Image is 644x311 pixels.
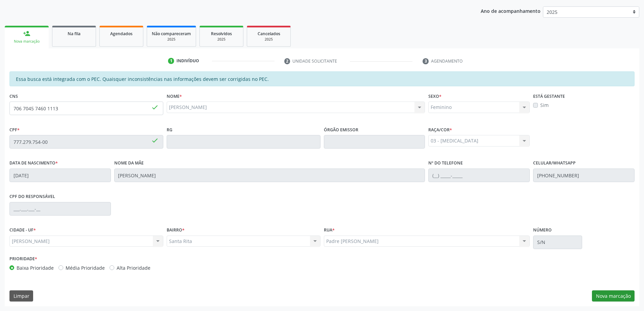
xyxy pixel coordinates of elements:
[9,169,111,182] input: __/__/____
[252,37,286,42] div: 2025
[533,158,576,169] label: Celular/WhatsApp
[324,125,358,135] label: Órgão emissor
[66,264,105,271] label: Média Prioridade
[167,91,182,102] label: Nome
[9,202,111,216] input: ___.___.___-__
[167,125,172,135] label: RG
[533,225,552,236] label: Número
[428,125,452,135] label: Raça/cor
[110,31,133,37] span: Agendados
[211,31,232,37] span: Resolvidos
[481,6,541,15] p: Ano de acompanhamento
[167,225,185,236] label: BAIRRO
[9,254,37,264] label: Prioridade
[9,125,20,135] label: CPF
[533,169,635,182] input: (__) _____-_____
[540,102,549,109] label: Sim
[324,225,335,236] label: Rua
[9,192,55,202] label: CPF do responsável
[533,91,565,102] label: Está gestante
[9,71,635,86] div: Essa busca está integrada com o PEC. Quaisquer inconsistências nas informações devem ser corrigid...
[23,30,30,37] div: person_add
[9,158,58,169] label: Data de nascimento
[205,37,238,42] div: 2025
[592,290,635,302] button: Nova marcação
[428,169,530,182] input: (__) _____-_____
[9,39,44,44] div: Nova marcação
[9,225,36,236] label: CIDADE - UF
[258,31,280,37] span: Cancelados
[114,158,144,169] label: Nome da mãe
[17,264,54,271] label: Baixa Prioridade
[152,31,191,37] span: Não compareceram
[117,264,150,271] label: Alta Prioridade
[68,31,80,37] span: Na fila
[428,158,463,169] label: Nº do Telefone
[151,137,159,144] span: done
[9,91,18,102] label: CNS
[151,104,159,111] span: done
[176,58,199,64] div: Indivíduo
[428,91,442,102] label: Sexo
[152,37,191,42] div: 2025
[168,58,174,64] div: 1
